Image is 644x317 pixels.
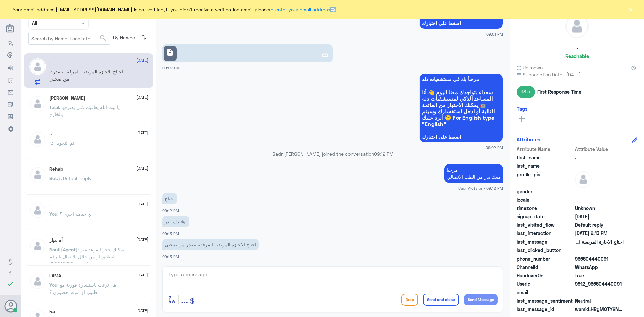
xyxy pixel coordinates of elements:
span: : تم التحويل [52,140,74,146]
span: last_visited_flow [517,221,574,228]
span: gender [517,188,574,195]
span: [DATE] [136,272,148,278]
span: Attribute Value [575,146,624,153]
span: UserId [517,280,574,287]
span: : اي خدمه اخرى ؟ [57,211,93,217]
span: [DATE] [136,94,148,100]
span: : هل ترغب باستشارة فورية مع طبيب او موعد حضوري ؟ [49,282,116,295]
span: 09:12 PM [162,208,179,213]
span: : يمكنك حجز الموعد عبر التطبيق او من خلال الاتصال بالرقم الموحد 920012222 [49,247,124,266]
span: 2025-08-31T18:13:17.201Z [575,230,624,237]
p: Badr [PERSON_NAME] joined the conversation [162,150,503,157]
span: profile_pic [517,171,574,187]
span: 18 s [517,86,535,98]
span: last_message_sentiment [517,297,574,304]
span: [DATE] [136,57,148,63]
span: 09:13 PM [162,254,179,259]
span: 2025-08-31T18:01:54.347Z [575,213,624,220]
span: [DATE] [136,165,148,171]
span: Bot [49,175,57,181]
span: مرحباً بك في مستشفيات دله [422,76,500,82]
h5: LAMA ! [49,273,64,279]
span: last_clicked_button [517,247,574,254]
span: اضغط على اختيارك [422,134,500,140]
span: last_interaction [517,230,574,237]
span: Nouf (Agent) [49,247,78,252]
span: phone_number [517,255,574,262]
span: . [49,69,51,74]
span: null [575,196,624,203]
img: defaultAdmin.png [575,171,592,188]
span: Subscription Date : [DATE] [517,71,637,78]
span: اضغط على اختيارك [422,21,500,26]
p: 31/8/2025, 9:13 PM [162,239,259,250]
button: × [627,6,634,13]
p: 31/8/2025, 9:12 PM [162,193,177,204]
h5: Rehab [49,166,63,172]
span: 09:12 PM [374,151,393,157]
span: You [49,282,57,288]
span: : Default reply [57,175,92,181]
span: By Newest [110,32,139,45]
span: [DATE] [136,308,148,314]
button: search [99,33,107,44]
p: 31/8/2025, 9:12 PM [444,164,503,183]
span: First Response Time [537,88,581,95]
img: defaultAdmin.png [29,202,46,219]
button: Avatar [4,300,17,312]
span: 09:13 PM [162,231,179,236]
h6: Attributes [517,136,540,142]
span: signup_date [517,213,574,220]
input: Search by Name, Local etc… [29,32,110,44]
h5: . [576,43,578,51]
span: ... [181,293,188,305]
span: You [49,211,57,217]
span: last_message_id [517,306,574,313]
img: defaultAdmin.png [29,58,46,75]
button: Drop [401,294,418,306]
img: defaultAdmin.png [29,166,46,183]
span: . [575,154,624,161]
a: description [162,44,333,62]
button: ... [181,292,188,307]
span: Attribute Name [517,146,574,153]
span: : احتاج الاجازة المرضية المرفقة تصدر من صحتي [49,69,123,82]
span: احتاج الاجازة المرضية المرفقة تصدر من صحتي [575,238,624,245]
span: description [166,48,174,56]
span: last_name [517,162,574,169]
span: [DATE] [136,236,148,243]
span: سعداء بتواجدك معنا اليوم 👋 أنا المساعد الذكي لمستشفيات دله 🤖 يمكنك الاختيار من القائمة التالية أو... [422,89,500,127]
span: wamid.HBgMOTY2NTA0NDQwMDkxFQIAEhgUM0FBNjZGNEFFQTdEM0U5MEVDRDEA [575,306,624,313]
span: null [575,247,624,254]
h5: Talal Alruwaished [49,95,85,101]
span: : يا ليت الله يعافيك لاني بصرفها بالخارج [49,104,120,117]
span: 966504440091 [575,255,624,262]
h5: أم ميار [49,237,63,243]
i: check [7,280,15,288]
span: null [575,188,624,195]
span: Default reply [575,221,624,228]
span: 9812_966504440091 [575,280,624,287]
h5: F.a [49,309,55,314]
p: 31/8/2025, 9:13 PM [162,216,189,227]
span: Your email address [EMAIL_ADDRESS][DOMAIN_NAME] is not verified, if you didn't receive a verifica... [13,6,336,13]
button: Send Message [464,294,498,305]
img: defaultAdmin.png [29,237,46,254]
span: 09:01 PM [486,31,503,37]
a: re-enter your email address [269,7,330,12]
h5: . [49,58,51,64]
img: defaultAdmin.png [29,95,46,112]
span: .. [49,140,52,146]
span: first_name [517,154,574,161]
span: HandoverOn [517,272,574,279]
span: Talal [49,104,59,110]
span: 2 [575,264,624,271]
i: ⇅ [141,32,147,43]
span: search [99,34,107,42]
span: Unknown [575,205,624,212]
span: 09:02 PM [162,66,180,70]
span: locale [517,196,574,203]
h5: .. [49,131,52,137]
span: ChannelId [517,264,574,271]
span: null [575,289,624,296]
